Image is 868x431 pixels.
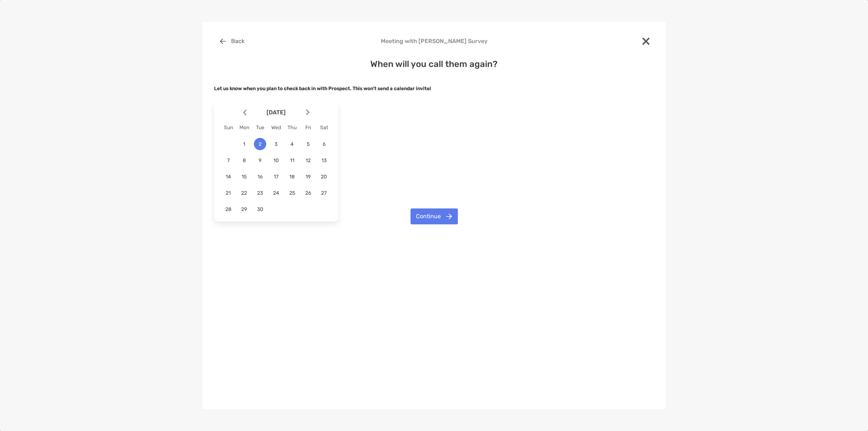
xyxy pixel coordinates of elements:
[220,38,226,44] img: button icon
[254,206,266,212] span: 30
[270,157,282,164] span: 10
[270,174,282,180] span: 17
[270,141,282,147] span: 3
[214,33,250,49] button: Back
[254,190,266,196] span: 23
[302,157,314,164] span: 12
[270,190,282,196] span: 24
[286,174,298,180] span: 18
[214,38,654,45] h4: Meeting with [PERSON_NAME] Survey
[284,124,300,131] div: Thu
[318,141,330,147] span: 6
[236,124,252,131] div: Mon
[353,86,431,91] strong: This won't send a calendar invite!
[254,157,266,164] span: 9
[268,124,284,131] div: Wed
[286,141,298,147] span: 4
[318,190,330,196] span: 27
[318,174,330,180] span: 20
[222,190,234,196] span: 21
[222,174,234,180] span: 14
[243,109,247,115] img: Arrow icon
[642,38,650,45] img: close modal
[302,174,314,180] span: 19
[446,214,452,219] img: button icon
[302,141,314,147] span: 5
[410,208,458,224] button: Continue
[254,174,266,180] span: 16
[254,141,266,147] span: 2
[220,124,236,131] div: Sun
[318,157,330,164] span: 13
[238,157,250,164] span: 8
[238,141,250,147] span: 1
[222,206,234,212] span: 28
[252,124,268,131] div: Tue
[286,157,298,164] span: 11
[238,206,250,212] span: 29
[286,190,298,196] span: 25
[316,124,332,131] div: Sat
[306,109,310,115] img: Arrow icon
[222,157,234,164] span: 7
[238,174,250,180] span: 15
[214,59,654,69] h4: When will you call them again?
[302,190,314,196] span: 26
[238,190,250,196] span: 22
[300,124,316,131] div: Fri
[248,109,305,116] span: [DATE]
[214,86,654,91] h5: Let us know when you plan to check back in with Prospect.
